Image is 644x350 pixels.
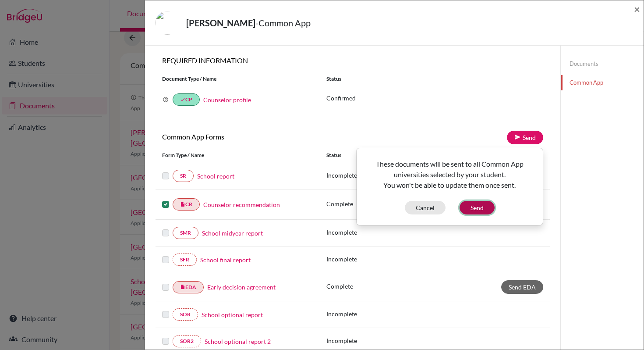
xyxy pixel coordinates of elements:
a: doneCP [173,93,200,106]
p: Incomplete [326,171,417,180]
a: SR [173,170,194,182]
span: × [634,3,640,15]
a: Common App [561,75,644,90]
p: Confirmed [326,93,543,103]
button: Cancel [405,201,446,214]
p: Incomplete [326,254,417,264]
a: Send [507,131,543,144]
a: Send EDA [501,280,543,294]
h6: REQUIRED INFORMATION [156,56,550,64]
button: Close [634,4,640,14]
a: insert_drive_fileEDA [173,281,204,293]
div: Status [320,75,550,83]
a: School report [197,171,234,181]
a: School final report [200,255,251,264]
i: insert_drive_file [180,202,185,207]
div: Send [356,148,543,225]
a: School optional report [202,310,263,319]
a: insert_drive_fileCR [173,198,200,211]
p: Incomplete [326,336,417,345]
div: Form Type / Name [156,151,320,159]
a: Counselor recommendation [203,200,280,209]
p: Incomplete [326,228,417,237]
a: SFR [173,254,197,266]
p: Incomplete [326,309,417,318]
a: Documents [561,56,644,71]
span: - Common App [255,18,311,28]
h6: Common App Forms [156,132,353,141]
a: SMR [173,227,198,239]
a: Early decision agreement [207,282,276,292]
a: Counselor profile [203,96,251,104]
strong: [PERSON_NAME] [186,18,255,28]
a: SOR2 [173,335,201,347]
p: Complete [326,199,417,208]
button: Send [460,201,495,214]
p: Complete [326,282,417,291]
p: These documents will be sent to all Common App universities selected by your student. You won't b... [364,159,536,190]
a: SOR [173,308,198,321]
a: School optional report 2 [205,337,271,346]
div: Status [326,151,417,159]
i: done [180,97,185,102]
span: Send EDA [509,283,536,291]
div: Document Type / Name [156,75,320,83]
i: insert_drive_file [180,284,185,289]
a: School midyear report [202,229,263,238]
